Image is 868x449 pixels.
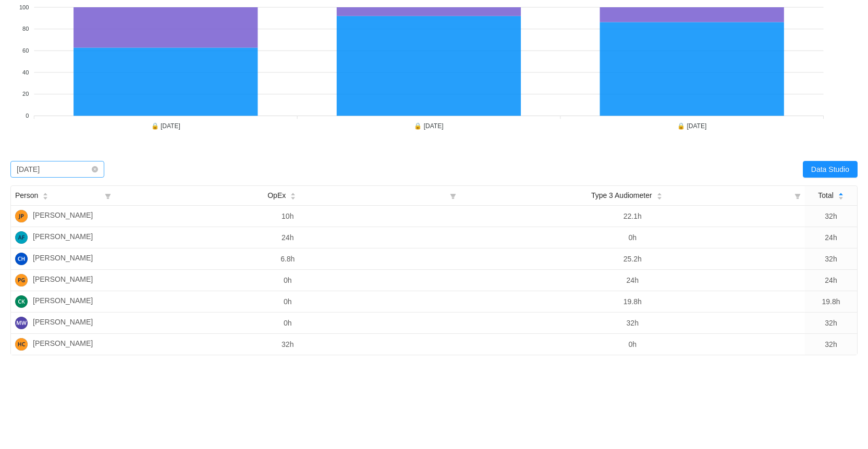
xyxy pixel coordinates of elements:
[803,161,858,178] button: Data Studio
[33,274,93,286] span: [PERSON_NAME]
[43,192,48,195] i: icon: caret-up
[460,248,805,270] td: 25.2h
[15,338,28,351] img: HC
[790,186,805,205] i: icon: filter
[460,291,805,313] td: 19.8h
[15,295,28,308] img: CK
[460,227,805,248] td: 0h
[838,195,843,198] i: icon: caret-down
[115,270,460,291] td: 0h
[267,190,286,201] span: OpEx
[22,47,29,54] tspan: 60
[17,161,40,177] div: July 2025
[22,69,29,76] tspan: 40
[26,113,29,119] tspan: 0
[805,270,857,291] td: 24h
[460,206,805,227] td: 22.1h
[115,227,460,248] td: 24h
[115,334,460,355] td: 32h
[42,191,48,198] div: Sort
[805,248,857,270] td: 32h
[33,317,93,329] span: [PERSON_NAME]
[101,186,115,205] i: icon: filter
[838,191,844,198] div: Sort
[460,313,805,334] td: 32h
[460,334,805,355] td: 0h
[22,91,29,97] tspan: 20
[805,313,857,334] td: 32h
[115,248,460,270] td: 6.8h
[677,122,706,130] tspan: 🔒 [DATE]
[33,253,93,265] span: [PERSON_NAME]
[15,274,28,286] img: PG
[33,210,93,222] span: [PERSON_NAME]
[151,122,180,130] tspan: 🔒 [DATE]
[446,186,460,205] i: icon: filter
[290,192,296,195] i: icon: caret-up
[414,122,443,130] tspan: 🔒 [DATE]
[19,4,29,10] tspan: 100
[22,26,29,32] tspan: 80
[115,206,460,227] td: 10h
[460,270,805,291] td: 24h
[15,317,28,329] img: MW
[591,190,652,201] span: Type 3 Audiometer
[805,291,857,313] td: 19.8h
[15,190,38,201] span: Person
[33,231,93,244] span: [PERSON_NAME]
[656,192,662,195] i: icon: caret-up
[656,191,663,198] div: Sort
[33,338,93,351] span: [PERSON_NAME]
[15,210,28,222] img: JP
[805,206,857,227] td: 32h
[290,195,296,198] i: icon: caret-down
[805,334,857,355] td: 32h
[656,195,662,198] i: icon: caret-down
[805,227,857,248] td: 24h
[15,253,28,265] img: CH
[115,313,460,334] td: 0h
[838,192,843,195] i: icon: caret-up
[92,166,98,172] i: icon: close-circle
[43,195,48,198] i: icon: caret-down
[290,191,296,198] div: Sort
[818,190,834,201] span: Total
[33,295,93,308] span: [PERSON_NAME]
[15,231,28,244] img: AF
[115,291,460,313] td: 0h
